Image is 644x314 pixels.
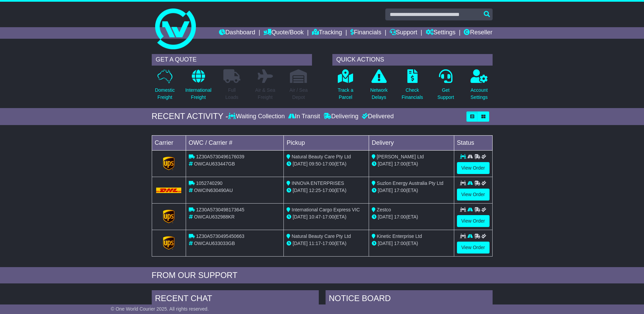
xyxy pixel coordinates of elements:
[457,242,490,254] a: View Order
[287,187,366,194] div: - (ETA)
[378,214,393,220] span: [DATE]
[457,215,490,227] a: View Order
[323,161,334,167] span: 17:00
[287,213,366,221] div: - (ETA)
[292,233,351,239] span: Natural Beauty Care Pty Ltd
[322,113,360,120] div: Delivering
[390,27,417,39] a: Support
[185,87,211,101] p: International Freight
[377,154,424,159] span: [PERSON_NAME] Ltd
[323,214,334,220] span: 17:00
[293,161,308,167] span: [DATE]
[194,214,235,220] span: OWCAU632988KR
[372,240,451,247] div: (ETA)
[163,157,174,170] img: GetCarrierServiceLogo
[470,69,488,105] a: AccountSettings
[464,27,492,39] a: Reseller
[152,111,228,121] div: RECENT ACTIVITY -
[255,87,275,101] p: Air & Sea Freight
[401,69,423,105] a: CheckFinancials
[394,161,406,167] span: 17:00
[152,135,186,150] td: Carrier
[372,187,451,194] div: (ETA)
[152,271,493,280] div: FROM OUR SUPPORT
[228,113,286,120] div: Waiting Collection
[378,161,393,167] span: [DATE]
[111,306,209,312] span: © One World Courier 2025. All rights reserved.
[293,241,308,246] span: [DATE]
[196,233,244,239] span: 1Z30A5730495450663
[471,87,488,101] p: Account Settings
[372,213,451,221] div: (ETA)
[163,236,174,250] img: GetCarrierServiceLogo
[293,214,308,220] span: [DATE]
[326,290,493,309] div: NOTICE BOARD
[152,290,319,309] div: RECENT CHAT
[196,154,244,159] span: 1Z30A5730496176039
[154,69,175,105] a: DomesticFreight
[309,214,321,220] span: 10:47
[369,135,454,150] td: Delivery
[194,161,235,167] span: OWCAU633447GB
[284,135,369,150] td: Pickup
[309,161,321,167] span: 09:50
[426,27,456,39] a: Settings
[377,207,391,212] span: Zestco
[360,113,394,120] div: Delivered
[194,188,233,193] span: OWCIN630490AU
[223,87,240,101] p: Full Loads
[196,207,244,212] span: 1Z30A5730498173645
[152,54,312,66] div: GET A QUOTE
[350,27,381,39] a: Financials
[163,210,174,223] img: GetCarrierServiceLogo
[394,188,406,193] span: 17:00
[309,188,321,193] span: 12:25
[457,162,490,174] a: View Order
[402,87,423,101] p: Check Financials
[287,160,366,168] div: - (ETA)
[370,87,387,101] p: Network Delays
[287,113,322,120] div: In Transit
[457,189,490,200] a: View Order
[293,188,308,193] span: [DATE]
[292,180,344,186] span: INNOVA ENTERPRISES
[323,188,334,193] span: 17:00
[156,188,182,193] img: DHL.png
[437,87,454,101] p: Get Support
[332,54,493,66] div: QUICK ACTIONS
[292,154,351,159] span: Natural Beauty Care Pty Ltd
[263,27,303,39] a: Quote/Book
[372,160,451,168] div: (ETA)
[394,241,406,246] span: 17:00
[378,241,393,246] span: [DATE]
[378,188,393,193] span: [DATE]
[323,241,334,246] span: 17:00
[185,69,212,105] a: InternationalFreight
[338,87,353,101] p: Track a Parcel
[290,87,308,101] p: Air / Sea Depot
[194,241,235,246] span: OWCAU633033GB
[309,241,321,246] span: 11:17
[370,69,388,105] a: NetworkDelays
[186,135,284,150] td: OWC / Carrier #
[377,233,422,239] span: Kinetic Enterprise Ltd
[454,135,492,150] td: Status
[155,87,174,101] p: Domestic Freight
[219,27,255,39] a: Dashboard
[292,207,360,212] span: International Cargo Express VIC
[394,214,406,220] span: 17:00
[437,69,454,105] a: GetSupport
[377,180,443,186] span: Suzlon Energy Australia Pty Ltd
[196,180,222,186] span: 1052740290
[287,240,366,247] div: - (ETA)
[312,27,342,39] a: Tracking
[337,69,354,105] a: Track aParcel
